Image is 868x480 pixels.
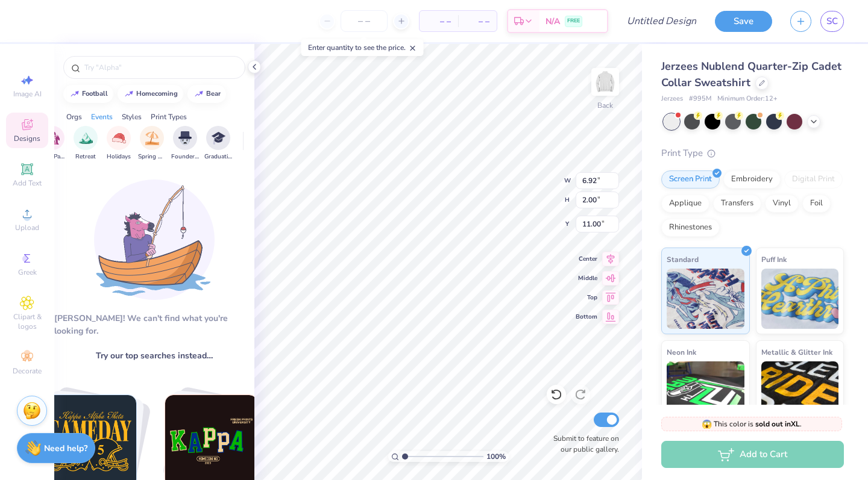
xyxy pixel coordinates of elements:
[187,85,226,103] button: bear
[546,15,560,28] span: N/A
[597,100,613,111] div: Back
[301,39,424,56] div: Enter quantity to see the price.
[761,361,839,422] img: Metallic & Glitter Ink
[761,269,839,329] img: Puff Ink
[94,179,215,300] img: Loading...
[206,90,221,97] div: bear
[204,152,232,161] span: Graduation
[14,134,40,143] span: Designs
[661,195,709,213] div: Applique
[13,89,42,99] span: Image AI
[171,126,199,161] div: filter for Founder’s Day
[107,126,131,161] div: filter for Holidays
[54,312,254,337] div: [PERSON_NAME]! We can't find what you're looking for.
[667,269,744,329] img: Standard
[13,366,42,376] span: Decorate
[661,170,720,189] div: Screen Print
[765,195,799,213] div: Vinyl
[755,419,800,429] strong: sold out in XL
[204,126,232,161] div: filter for Graduation
[576,274,597,282] span: Middle
[145,131,159,145] img: Spring Break Image
[661,94,683,104] span: Jerzees
[576,255,597,263] span: Center
[44,443,87,454] strong: Need help?
[178,131,192,145] img: Founder’s Day Image
[715,11,772,32] button: Save
[204,126,232,161] button: filter button
[617,9,706,33] input: Untitled Design
[667,253,699,266] span: Standard
[761,253,787,266] span: Puff Ink
[18,267,37,277] span: Greek
[661,59,841,90] span: Jerzees Nublend Quarter-Zip Cadet Collar Sweatshirt
[427,15,451,28] span: – –
[667,361,744,422] img: Neon Ink
[124,90,134,98] img: trend_line.gif
[136,90,178,97] div: homecoming
[465,15,489,28] span: – –
[75,152,96,161] span: Retreat
[826,14,838,28] span: SC
[661,219,720,237] div: Rhinestones
[802,195,831,213] div: Foil
[547,433,619,455] label: Submit to feature on our public gallery.
[661,146,844,160] div: Print Type
[70,90,80,98] img: trend_line.gif
[138,126,166,161] div: filter for Spring Break
[15,223,39,232] span: Upload
[107,126,131,161] button: filter button
[667,346,696,358] span: Neon Ink
[6,312,48,331] span: Clipart & logos
[717,94,778,104] span: Minimum Order: 12 +
[138,152,166,161] span: Spring Break
[593,70,617,94] img: Back
[63,85,113,103] button: football
[576,313,597,321] span: Bottom
[761,346,832,358] span: Metallic & Glitter Ink
[82,90,108,97] div: football
[212,131,225,145] img: Graduation Image
[74,126,98,161] div: filter for Retreat
[171,152,199,161] span: Founder’s Day
[713,195,761,213] div: Transfers
[702,419,802,429] span: This color is .
[194,90,204,98] img: trend_line.gif
[567,17,580,25] span: FREE
[112,131,126,145] img: Holidays Image
[689,94,711,104] span: # 995M
[66,111,82,122] div: Orgs
[820,11,844,32] a: SC
[83,61,237,73] input: Try "Alpha"
[723,170,781,189] div: Embroidery
[151,111,187,122] div: Print Types
[91,111,113,122] div: Events
[702,419,712,430] span: 😱
[96,349,213,362] span: Try our top searches instead…
[486,451,506,462] span: 100 %
[138,126,166,161] button: filter button
[122,111,142,122] div: Styles
[13,178,42,188] span: Add Text
[118,85,183,103] button: homecoming
[107,152,131,161] span: Holidays
[74,126,98,161] button: filter button
[79,131,93,145] img: Retreat Image
[784,170,843,189] div: Digital Print
[576,293,597,302] span: Top
[171,126,199,161] button: filter button
[341,10,388,32] input: – –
